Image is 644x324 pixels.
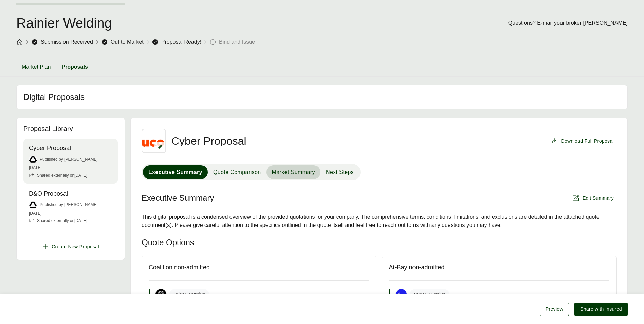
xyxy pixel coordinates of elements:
[583,19,628,27] a: [PERSON_NAME]
[540,303,569,316] button: Preview
[326,168,354,176] span: Next Steps
[29,165,112,171] span: [DATE]
[155,289,166,300] img: Coalition
[29,144,112,152] span: Cyber Proposal
[169,289,209,300] span: Cyber - Surplus
[40,156,98,162] span: Published by [PERSON_NAME]
[208,165,266,179] button: Quote Comparison
[580,306,622,313] span: Share with Insured
[41,38,93,46] span: Submission Received
[142,237,194,248] div: Quote Options
[29,190,112,198] span: D&O Proposal
[37,218,87,224] span: Shared externally on [DATE]
[56,57,93,76] button: Proposals
[29,210,112,216] span: [DATE]
[546,306,563,313] span: Preview
[320,165,359,179] button: Next Steps
[396,289,407,300] img: At-Bay
[171,136,532,146] h3: Cyber Proposal
[549,135,617,147] button: Download Full Proposal
[142,193,214,203] span: Executive Summary
[23,184,118,229] a: D&O ProposalPublished by [PERSON_NAME][DATE]Shared externally on[DATE]
[16,16,486,30] h1: Rainier Welding
[561,138,614,145] span: Download Full Proposal
[111,38,144,46] span: Out to Market
[272,168,315,176] span: Market Summary
[23,139,118,184] a: Cyber ProposalPublished by [PERSON_NAME][DATE]Shared externally on[DATE]
[266,165,320,179] button: Market Summary
[161,38,201,46] span: Proposal Ready!
[52,243,99,250] span: Create New Proposal
[23,125,118,133] h3: Proposal Library
[213,168,261,176] span: Quote Comparison
[219,38,255,46] span: Bind and Issue
[16,57,56,76] button: Market Plan
[23,240,118,253] button: Create New Proposal
[389,263,610,272] div: At-Bay non-admitted
[149,263,369,272] div: Coalition non-admitted
[572,194,614,202] span: Edit Summary
[142,213,617,229] div: This digital proposal is a condensed overview of the provided quotations for your company. The co...
[40,202,98,208] span: Published by [PERSON_NAME]
[23,92,621,102] h2: Digital Proposals
[37,172,87,178] span: Shared externally on [DATE]
[508,19,628,27] span: Questions? E-mail your broker
[574,303,628,316] button: Share with Insured
[569,191,617,205] button: Edit Summary
[410,289,449,300] span: Cyber - Surplus
[495,18,505,29] img: Anzen Broker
